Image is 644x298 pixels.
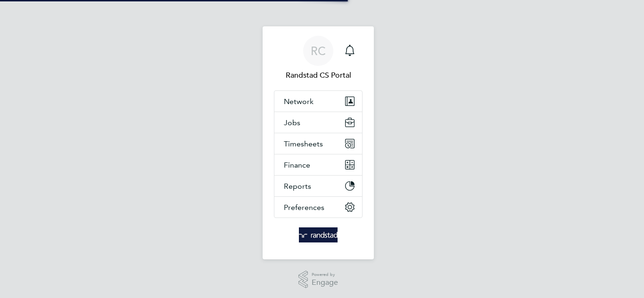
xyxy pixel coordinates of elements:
[284,203,324,212] span: Preferences
[312,271,338,279] span: Powered by
[274,227,363,242] a: Go to home page
[284,118,300,127] span: Jobs
[274,36,363,81] a: RCRandstad CS Portal
[311,45,326,57] span: RC
[312,279,338,287] span: Engage
[299,227,338,242] img: randstad-logo-retina.png
[274,91,362,112] button: Network
[263,26,374,259] nav: Main navigation
[284,97,314,106] span: Network
[274,112,362,133] button: Jobs
[284,161,310,169] span: Finance
[284,182,311,191] span: Reports
[274,70,363,81] span: Randstad CS Portal
[284,139,323,148] span: Timesheets
[274,176,362,196] button: Reports
[274,133,362,154] button: Timesheets
[274,154,362,175] button: Finance
[274,197,362,217] button: Preferences
[298,271,339,289] a: Powered byEngage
